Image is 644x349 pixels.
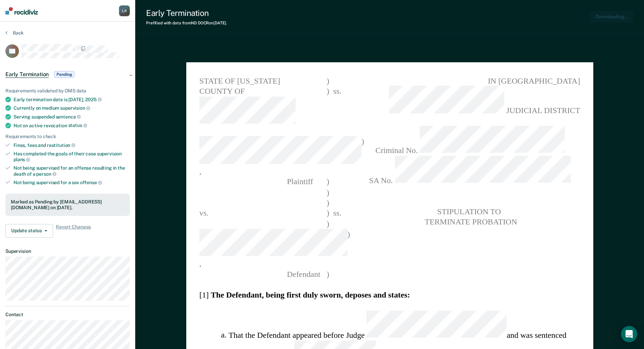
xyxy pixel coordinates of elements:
div: Not being supervised for a sex [14,179,130,186]
span: Revert Changes [56,224,91,238]
span: ) [326,197,329,208]
button: LR [119,5,130,16]
span: Criminal No. [360,126,580,156]
span: person [36,171,56,177]
span: supervision [60,105,90,111]
span: ss. [329,208,345,218]
div: Not on active revocation [14,123,130,129]
button: Update status [5,224,53,238]
span: Plaintiff [199,177,313,186]
span: plans [14,157,30,162]
button: Downloading... [590,11,633,22]
div: Requirements validated by OMS data [5,88,130,94]
span: COUNTY OF [199,86,326,126]
img: Recidiviz [5,7,38,15]
span: Early Termination [5,71,49,78]
div: Serving suspended [14,114,130,120]
div: Has completed the goals of their case supervision [14,151,130,162]
span: restitution [47,143,75,148]
span: ) [326,75,329,86]
span: STATE OF [US_STATE] [199,75,326,86]
span: ) [326,86,329,126]
span: ) [326,177,329,187]
span: vs. [199,209,208,217]
div: Not being supervised for an offense resulting in the death of a [14,165,130,177]
dt: Contact [5,312,130,318]
span: ) [326,218,329,229]
section: [1] [199,290,580,300]
span: sentence [56,114,81,119]
div: Fines, fees and [14,142,130,148]
span: SA No. [360,156,580,186]
span: ) [326,208,329,218]
span: Defendant [199,269,320,278]
div: Marked as Pending by [EMAIL_ADDRESS][DOMAIN_NAME] on [DATE]. [11,199,124,211]
span: offense [80,180,102,185]
span: , [199,229,347,269]
strong: The Defendant, being first duly sworn, deposes and states: [211,290,410,299]
button: Back [5,30,24,36]
div: Requirements to check [5,134,130,139]
div: Prefilled with data from ND DOCR on [DATE] . [146,21,227,25]
div: Early Termination [146,8,227,18]
span: ss. [329,86,345,126]
span: IN [GEOGRAPHIC_DATA] [360,75,580,86]
div: Open Intercom Messenger [621,326,637,342]
span: , [199,136,361,176]
pre: STIPULATION TO TERMINATE PROBATION [360,206,580,227]
dt: Supervision [5,248,130,254]
span: Pending [54,71,74,78]
span: status [68,123,87,128]
div: L R [119,5,130,16]
span: 2025 [85,97,101,102]
span: ) [347,229,350,269]
div: Currently on medium [14,105,130,111]
div: Early termination date is [DATE], [14,96,130,103]
span: ) [326,187,329,197]
span: ) [326,269,329,279]
span: JUDICIAL DISTRICT [360,86,580,116]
